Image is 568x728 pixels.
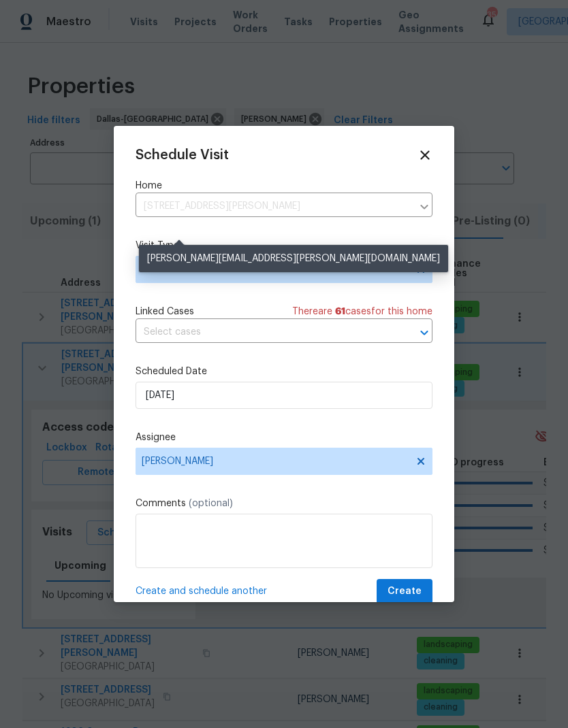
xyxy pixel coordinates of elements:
span: Create and schedule another [136,584,267,598]
button: Create [377,579,432,604]
input: Enter in an address [136,196,412,217]
input: Select cases [136,322,394,343]
span: Schedule Visit [136,148,229,162]
span: 61 [335,307,345,316]
label: Visit Type [136,239,432,252]
span: Create [388,583,422,600]
label: Comments [136,497,432,510]
span: Close [417,148,432,163]
span: [PERSON_NAME] [142,456,409,467]
span: Linked Cases [136,305,194,318]
label: Assignee [136,431,432,444]
label: Scheduled Date [136,365,432,378]
span: (optional) [189,499,233,508]
label: Home [136,179,432,193]
span: There are case s for this home [292,305,432,318]
div: [PERSON_NAME][EMAIL_ADDRESS][PERSON_NAME][DOMAIN_NAME] [139,245,448,272]
button: Open [415,323,434,342]
input: M/D/YYYY [136,382,432,409]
